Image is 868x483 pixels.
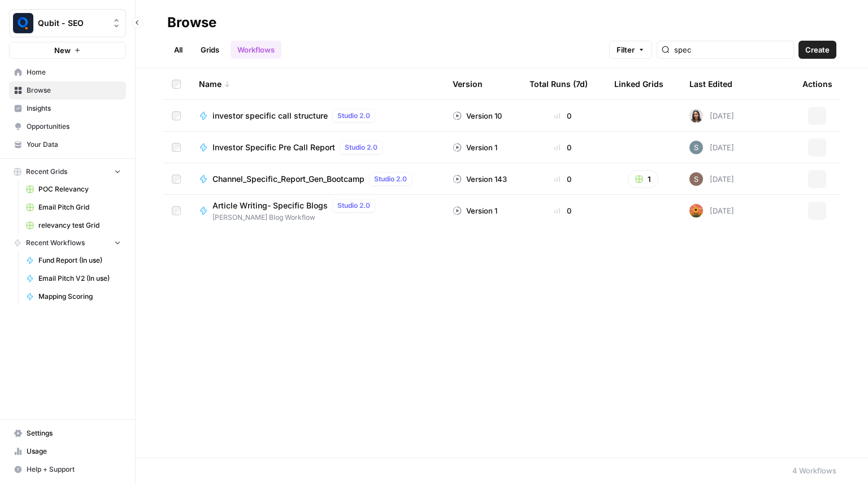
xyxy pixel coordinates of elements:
[674,44,789,55] input: Search
[9,234,126,251] button: Recent Workflows
[9,81,126,99] a: Browse
[453,110,502,121] div: Version 10
[13,13,33,33] img: Qubit - SEO Logo
[38,273,121,284] span: Email Pitch V2 (In use)
[628,170,658,188] button: 1
[26,167,67,177] span: Recent Grids
[689,141,703,154] img: 3zgqy6y2ekfyyy6s4xjwxru18wvg
[453,68,483,99] div: Version
[614,68,663,99] div: Linked Grids
[38,220,121,230] span: relevancy test Grid
[689,172,703,186] img: r1t4d3bf2vn6qf7wuwurvsp061ux
[689,109,703,123] img: 141n3bijxpn8h033wqhh0520kuqr
[194,41,226,59] a: Grids
[21,269,126,288] a: Email Pitch V2 (In use)
[530,173,596,185] div: 0
[38,202,121,212] span: Email Pitch Grid
[38,184,121,194] span: POC Relevancy
[9,424,126,442] a: Settings
[530,142,596,153] div: 0
[689,68,732,99] div: Last Edited
[199,199,435,223] a: Article Writing- Specific BlogsStudio 2.0[PERSON_NAME] Blog Workflow
[38,255,121,266] span: Fund Report (In use)
[337,111,370,121] span: Studio 2.0
[212,173,364,185] span: Channel_Specific_Report_Gen_Bootcamp
[21,180,126,198] a: POC Relevancy
[802,68,832,99] div: Actions
[609,41,652,59] button: Filter
[27,121,121,132] span: Opportunities
[9,63,126,81] a: Home
[798,41,836,59] button: Create
[27,85,121,95] span: Browse
[212,200,328,211] span: Article Writing- Specific Blogs
[689,109,734,123] div: [DATE]
[231,41,281,59] a: Workflows
[27,446,121,456] span: Usage
[21,288,126,306] a: Mapping Scoring
[21,216,126,234] a: relevancy test Grid
[792,465,836,476] div: 4 Workflows
[199,68,435,99] div: Name
[689,204,734,217] div: [DATE]
[530,205,596,216] div: 0
[27,428,121,438] span: Settings
[167,14,216,32] div: Browse
[453,142,497,153] div: Version 1
[54,45,71,56] span: New
[9,442,126,460] a: Usage
[27,67,121,77] span: Home
[9,136,126,154] a: Your Data
[374,174,407,184] span: Studio 2.0
[26,238,85,248] span: Recent Workflows
[617,44,635,55] span: Filter
[9,9,126,37] button: Workspace: Qubit - SEO
[805,44,830,55] span: Create
[212,142,335,153] span: Investor Specific Pre Call Report
[530,110,596,121] div: 0
[199,172,435,186] a: Channel_Specific_Report_Gen_BootcampStudio 2.0
[689,172,734,186] div: [DATE]
[530,68,588,99] div: Total Runs (7d)
[9,42,126,59] button: New
[337,201,370,211] span: Studio 2.0
[345,142,377,153] span: Studio 2.0
[453,173,507,185] div: Version 143
[27,103,121,114] span: Insights
[9,163,126,180] button: Recent Grids
[212,212,380,223] span: [PERSON_NAME] Blog Workflow
[212,110,328,121] span: investor specific call structure
[21,251,126,269] a: Fund Report (In use)
[21,198,126,216] a: Email Pitch Grid
[9,99,126,118] a: Insights
[199,141,435,154] a: Investor Specific Pre Call ReportStudio 2.0
[9,460,126,478] button: Help + Support
[167,41,189,59] a: All
[27,464,121,475] span: Help + Support
[453,205,497,216] div: Version 1
[38,18,106,29] span: Qubit - SEO
[689,204,703,217] img: 9q91i6o64dehxyyk3ewnz09i3rac
[38,291,121,302] span: Mapping Scoring
[9,118,126,136] a: Opportunities
[199,109,435,123] a: investor specific call structureStudio 2.0
[689,141,734,154] div: [DATE]
[27,140,121,150] span: Your Data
